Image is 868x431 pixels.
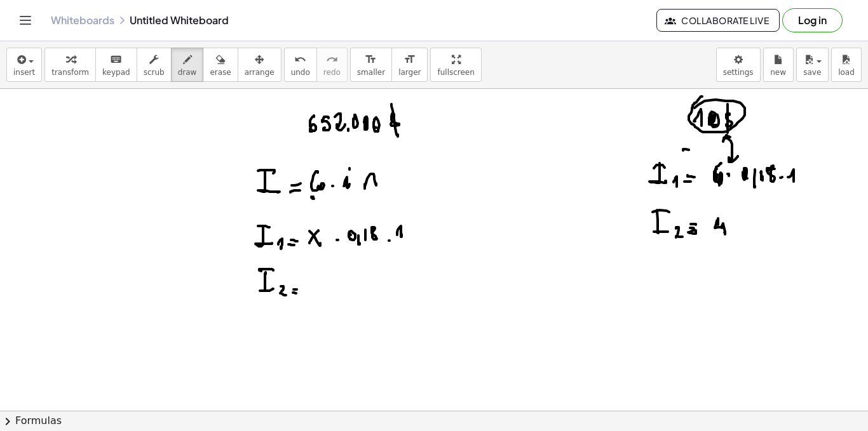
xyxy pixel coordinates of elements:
[171,48,204,82] button: draw
[430,48,481,82] button: fullscreen
[770,68,786,77] span: new
[796,48,829,82] button: save
[210,68,231,77] span: erase
[316,48,348,82] button: redoredo
[291,68,310,77] span: undo
[365,52,377,67] i: format_size
[238,48,281,82] button: arrange
[110,52,122,67] i: keyboard
[763,48,794,82] button: new
[95,48,137,82] button: keyboardkeypad
[144,68,165,77] span: scrub
[284,48,317,82] button: undoundo
[15,10,36,30] button: Toggle navigation
[831,48,862,82] button: load
[667,15,769,26] span: Collaborate Live
[398,68,421,77] span: larger
[178,68,197,77] span: draw
[350,48,392,82] button: format_sizesmaller
[803,68,821,77] span: save
[782,8,843,32] button: Log in
[203,48,238,82] button: erase
[326,52,338,67] i: redo
[245,68,275,77] span: arrange
[51,68,89,77] span: transform
[656,9,780,32] button: Collaborate Live
[102,68,130,77] span: keypad
[716,48,761,82] button: settings
[13,68,35,77] span: insert
[51,14,114,27] a: Whiteboards
[838,68,855,77] span: load
[294,52,306,67] i: undo
[357,68,385,77] span: smaller
[137,48,172,82] button: scrub
[391,48,428,82] button: format_sizelarger
[403,52,416,67] i: format_size
[437,68,474,77] span: fullscreen
[323,68,341,77] span: redo
[723,68,754,77] span: settings
[44,48,96,82] button: transform
[6,48,42,82] button: insert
